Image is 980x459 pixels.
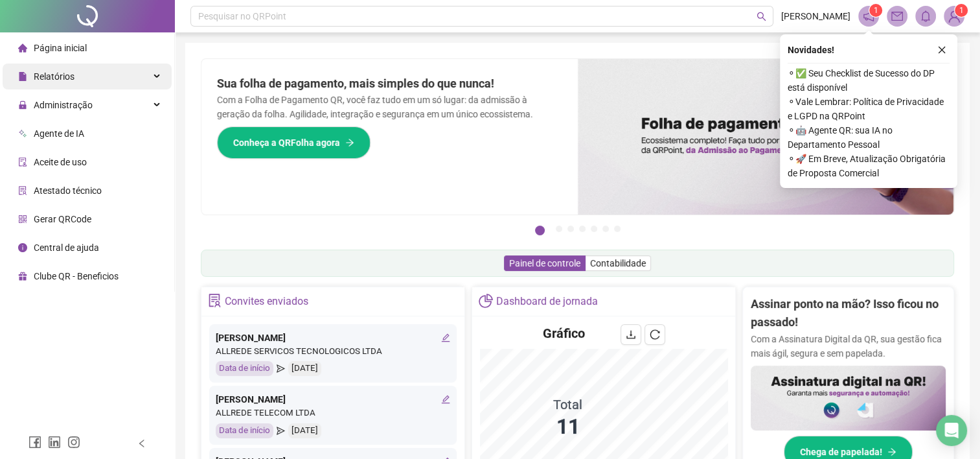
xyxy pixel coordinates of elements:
div: ALLREDE TELECOM LTDA [216,406,450,420]
p: Com a Folha de Pagamento QR, você faz tudo em um só lugar: da admissão à geração da folha. Agilid... [217,93,562,121]
span: notification [863,10,874,22]
span: ⚬ ✅ Seu Checklist de Sucesso do DP está disponível [788,66,950,95]
span: Clube QR - Beneficios [34,271,119,281]
img: banner%2F8d14a306-6205-4263-8e5b-06e9a85ad873.png [578,59,954,215]
span: Relatórios [34,71,74,82]
span: mail [891,10,903,22]
span: 1 [959,6,964,15]
div: Data de início [216,423,273,438]
button: 1 [535,226,545,235]
div: [PERSON_NAME] [216,392,450,406]
span: Agente de IA [34,128,84,139]
span: facebook [28,436,41,449]
span: qrcode [18,215,27,224]
span: Gerar QRCode [34,214,91,224]
span: Chega de papelada! [800,445,882,459]
span: solution [18,186,27,195]
span: gift [18,272,27,281]
span: ⚬ 🚀 Em Breve, Atualização Obrigatória de Proposta Comercial [788,152,950,180]
button: 5 [591,226,597,232]
span: send [277,423,285,438]
span: ⚬ 🤖 Agente QR: sua IA no Departamento Pessoal [788,123,950,152]
span: Conheça a QRFolha agora [233,135,340,150]
img: 87554 [944,6,964,26]
div: ALLREDE SERVICOS TECNOLOGICOS LTDA [216,345,450,359]
span: Central de ajuda [34,242,99,253]
p: Com a Assinatura Digital da QR, sua gestão fica mais ágil, segura e sem papelada. [751,332,946,360]
span: info-circle [18,243,27,252]
span: [PERSON_NAME] [781,9,850,23]
span: solution [208,294,222,307]
img: banner%2F02c71560-61a6-44d4-94b9-c8ab97240462.png [751,366,946,430]
button: 4 [579,226,586,232]
span: Página inicial [34,43,87,53]
span: send [277,361,285,376]
div: Data de início [216,361,273,376]
div: [PERSON_NAME] [216,331,450,345]
span: edit [441,395,450,404]
span: arrow-right [887,447,896,456]
span: 1 [874,6,878,15]
span: Administração [34,100,93,110]
span: close [937,45,946,54]
span: linkedin [48,436,61,449]
span: home [18,43,27,53]
span: Novidades ! [788,43,834,57]
span: Contabilidade [590,258,646,268]
span: edit [441,333,450,342]
span: ⚬ Vale Lembrar: Política de Privacidade e LGPD na QRPoint [788,95,950,123]
span: download [626,329,636,340]
span: bell [920,10,931,22]
button: Conheça a QRFolha agora [217,126,370,159]
h2: Sua folha de pagamento, mais simples do que nunca! [217,75,562,93]
span: Aceite de uso [34,157,87,167]
span: Painel de controle [509,258,580,268]
span: search [757,12,766,21]
button: 6 [602,226,609,232]
span: arrow-right [345,138,354,147]
span: file [18,72,27,81]
div: Open Intercom Messenger [936,415,967,446]
div: [DATE] [288,423,321,438]
button: 3 [567,226,574,232]
span: instagram [67,436,80,449]
button: 7 [614,226,621,232]
sup: 1 [869,4,882,17]
span: Atestado técnico [34,185,102,196]
span: left [137,439,146,448]
span: lock [18,100,27,110]
span: pie-chart [479,294,492,307]
span: audit [18,158,27,167]
span: reload [650,329,660,340]
div: Dashboard de jornada [496,290,598,312]
button: 2 [556,226,562,232]
h4: Gráfico [543,324,585,342]
div: Convites enviados [225,290,308,312]
h2: Assinar ponto na mão? Isso ficou no passado! [751,295,946,332]
div: [DATE] [288,361,321,376]
sup: Atualize o seu contato no menu Meus Dados [955,4,968,17]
